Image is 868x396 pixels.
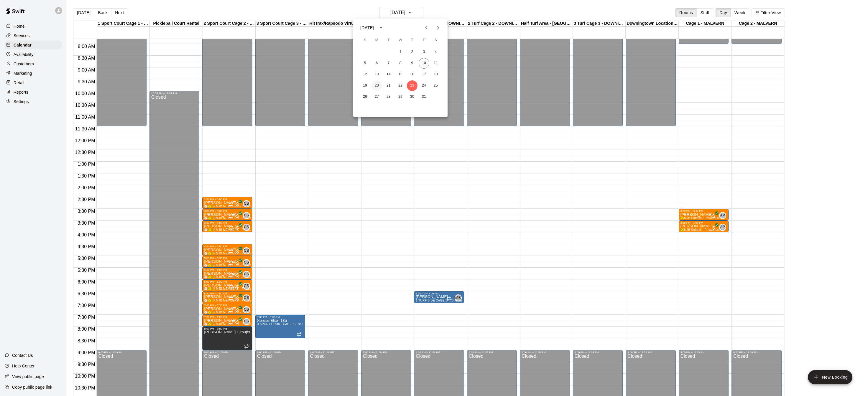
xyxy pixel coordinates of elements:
[371,80,382,91] button: 20
[419,80,429,91] button: 24
[383,58,394,69] button: 7
[383,92,394,102] button: 28
[395,69,406,80] button: 15
[360,80,370,91] button: 19
[395,47,406,57] button: 1
[407,80,417,91] button: 23
[407,92,417,102] button: 30
[383,69,394,80] button: 14
[371,34,382,46] span: Monday
[419,47,429,57] button: 3
[430,47,441,57] button: 4
[395,80,406,91] button: 22
[432,22,444,34] button: Next month
[360,25,374,31] div: [DATE]
[395,58,406,69] button: 8
[407,69,417,80] button: 16
[360,58,370,69] button: 5
[395,34,406,46] span: Wednesday
[419,69,429,80] button: 17
[407,34,417,46] span: Thursday
[419,34,429,46] span: Friday
[419,92,429,102] button: 31
[430,80,441,91] button: 25
[420,22,432,34] button: Previous month
[407,47,417,57] button: 2
[371,58,382,69] button: 6
[430,34,441,46] span: Saturday
[430,58,441,69] button: 11
[430,69,441,80] button: 18
[371,92,382,102] button: 27
[376,23,386,33] button: calendar view is open, switch to year view
[419,58,429,69] button: 10
[383,34,394,46] span: Tuesday
[383,80,394,91] button: 21
[371,69,382,80] button: 13
[360,92,370,102] button: 26
[407,58,417,69] button: 9
[395,92,406,102] button: 29
[360,34,370,46] span: Sunday
[360,69,370,80] button: 12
